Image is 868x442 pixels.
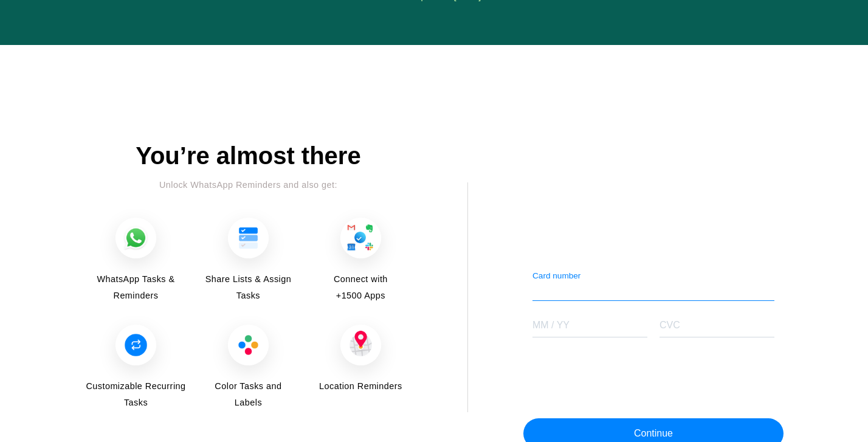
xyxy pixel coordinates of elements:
[214,378,282,411] span: Color Tasks and Labels
[228,325,269,365] img: Color Tasks and Labels
[84,142,412,170] div: You’re almost there
[523,174,784,235] iframe: Secure payment button frame
[340,218,381,258] img: Connect with +1500 Apps
[84,271,187,304] span: WhatsApp Tasks & Reminders
[326,271,394,304] span: Connect with +1500 Apps
[84,177,412,193] div: Unlock WhatsApp Reminders and also get:
[197,271,300,304] span: Share Lists & Assign Tasks
[309,378,412,395] span: Location Reminders
[84,378,187,411] span: Customizable Recurring Tasks
[340,325,381,365] img: Location Reminders
[115,218,156,258] img: WhatsApp Tasks & Reminders
[228,218,269,258] img: Share Lists & Assign Tasks
[115,325,156,365] img: Customizable Recurring Tasks
[532,284,774,295] iframe: Secure card number input frame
